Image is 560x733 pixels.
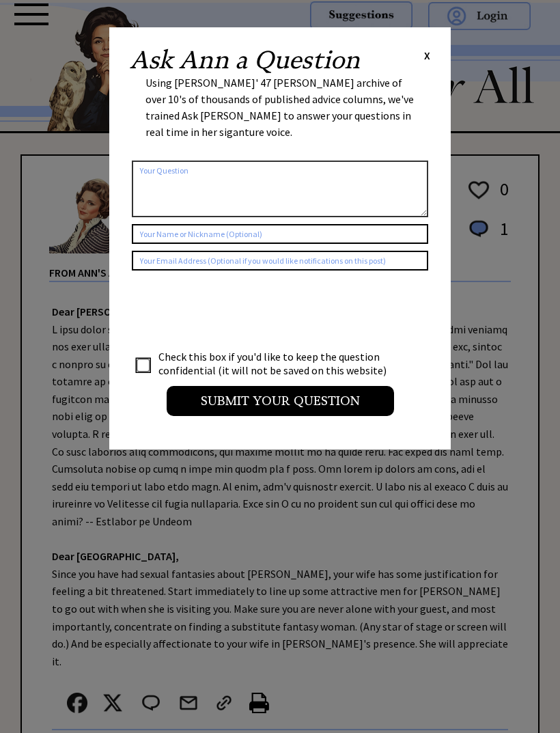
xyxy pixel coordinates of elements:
[130,48,360,72] h2: Ask Ann a Question
[132,251,428,271] input: Your Email Address (Optional if you would like notifications on this post)
[145,74,415,154] div: Using [PERSON_NAME]' 47 [PERSON_NAME] archive of over 10's of thousands of published advice colum...
[167,386,394,416] input: Submit your Question
[132,284,339,337] iframe: reCAPTCHA
[158,349,400,378] td: Check this box if you'd like to keep the question confidential (it will not be saved on this webs...
[424,49,430,62] span: X
[132,224,428,244] input: Your Name or Nickname (Optional)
